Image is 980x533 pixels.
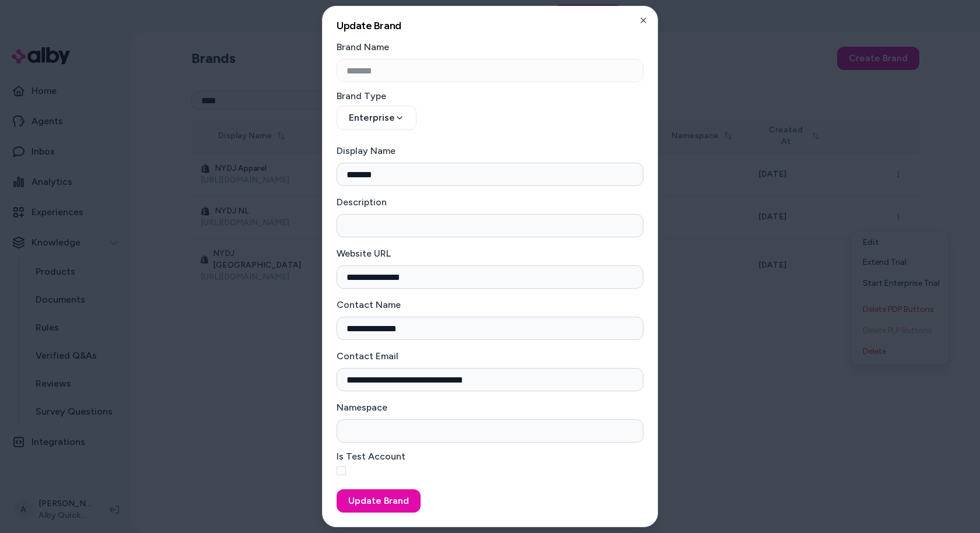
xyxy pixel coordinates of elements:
[337,402,387,413] label: Namespace
[337,350,398,362] label: Contact Email
[337,452,643,461] label: Is Test Account
[337,145,395,156] label: Display Name
[337,197,387,208] label: Description
[337,106,416,130] button: Enterprise
[337,299,401,310] label: Contact Name
[337,92,643,101] label: Brand Type
[337,20,643,31] h2: Update Brand
[337,489,421,513] button: Update Brand
[337,41,389,52] label: Brand Name
[337,248,391,259] label: Website URL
